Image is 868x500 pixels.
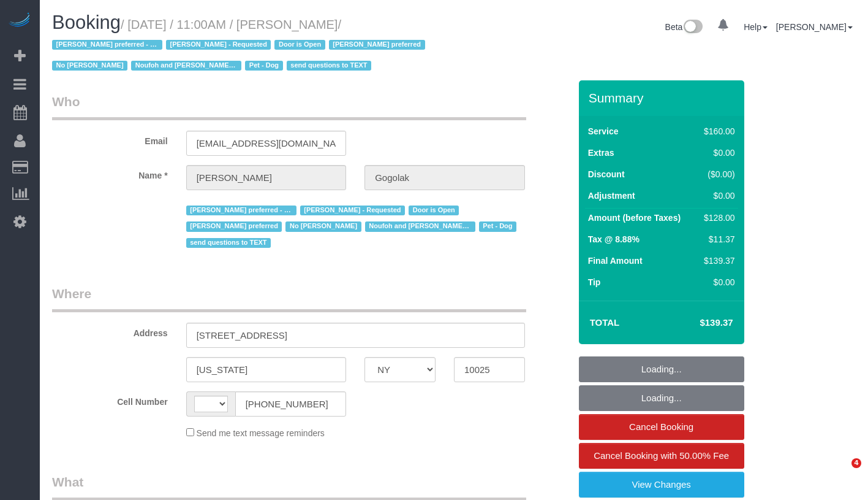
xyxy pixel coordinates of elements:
span: Pet - Dog [245,61,282,71]
span: Cancel Booking with 50.00% Fee [594,450,729,461]
div: $128.00 [699,212,734,224]
span: No [PERSON_NAME] [285,221,361,231]
img: Automaid Logo [7,12,32,29]
label: Tax @ 8.88% [588,233,640,245]
span: 4 [851,458,861,468]
div: $0.00 [699,147,734,159]
input: Zip Code [454,357,525,382]
div: $160.00 [699,125,734,137]
h4: $139.37 [663,318,733,328]
a: Cancel Booking [579,414,744,440]
div: $0.00 [699,276,734,288]
input: Email [186,131,347,156]
label: Final Amount [588,255,643,267]
span: [PERSON_NAME] - Requested [300,206,405,215]
legend: Where [52,285,526,312]
span: send questions to TEXT [287,61,371,71]
span: [PERSON_NAME] preferred - Mondays [52,40,162,50]
span: No [PERSON_NAME] [52,61,127,71]
input: First Name [186,165,347,190]
label: Name * [43,165,177,182]
span: send questions to TEXT [186,238,271,248]
span: Door is Open [274,40,325,50]
strong: Total [590,317,620,328]
div: $11.37 [699,233,734,245]
span: Door is Open [409,206,459,215]
h3: Summary [589,91,738,105]
span: [PERSON_NAME] - Requested [166,40,271,50]
legend: Who [52,93,526,120]
a: View Changes [579,472,744,498]
span: Booking [52,12,121,33]
label: Cell Number [43,391,177,408]
span: [PERSON_NAME] preferred - Mondays [186,206,296,215]
img: New interface [682,20,703,36]
span: Noufoh and [PERSON_NAME] requested [365,221,475,231]
span: Noufoh and [PERSON_NAME] requested [131,61,241,71]
a: Help [744,22,768,32]
label: Adjustment [588,190,635,202]
a: [PERSON_NAME] [776,22,853,32]
label: Tip [588,276,601,288]
iframe: Intercom live chat [826,458,856,488]
div: $139.37 [699,255,734,267]
small: / [DATE] / 11:00AM / [PERSON_NAME] [52,18,429,73]
input: Cell Number [235,391,347,417]
label: Extras [588,147,614,159]
label: Email [43,131,177,147]
span: Pet - Dog [479,221,516,231]
a: Cancel Booking with 50.00% Fee [579,443,744,469]
span: [PERSON_NAME] preferred [329,40,425,50]
label: Discount [588,168,625,180]
span: / [52,18,429,73]
span: [PERSON_NAME] preferred [186,221,282,231]
label: Address [43,323,177,339]
input: City [186,357,347,382]
div: ($0.00) [699,168,734,180]
label: Amount (before Taxes) [588,212,681,224]
input: Last Name [364,165,525,190]
a: Beta [665,22,703,32]
span: Send me text message reminders [197,428,325,438]
div: $0.00 [699,190,734,202]
label: Service [588,125,619,137]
